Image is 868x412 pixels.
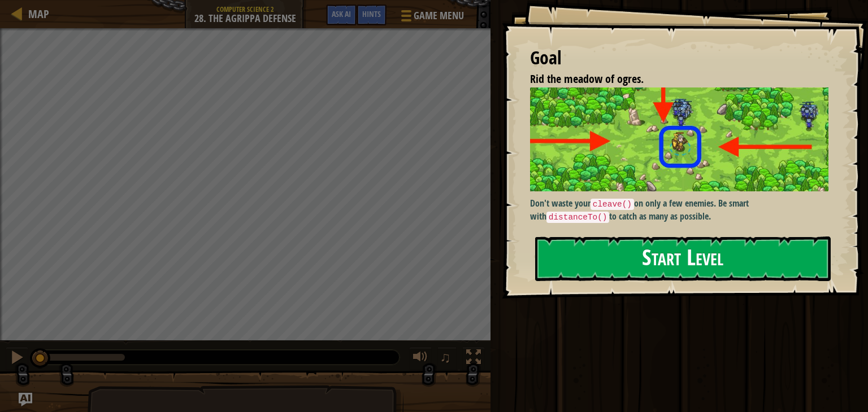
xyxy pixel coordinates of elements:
span: Map [28,6,49,21]
button: Ask AI [19,393,32,406]
button: Toggle fullscreen [462,347,485,370]
button: Game Menu [392,5,471,31]
li: Rid the meadow of ogres. [516,71,826,87]
p: Don't waste your on only a few enemies. Be smart with to catch as many as possible. [530,197,837,223]
code: cleave() [591,199,634,210]
button: Adjust volume [409,347,432,370]
span: ♫ [440,349,451,366]
button: Ask AI [326,5,357,25]
div: Goal [530,45,828,71]
button: ♫ [437,347,457,370]
span: Game Menu [414,8,464,23]
a: Map [23,6,49,21]
button: Ctrl + P: Pause [6,347,28,370]
img: The agrippa defense [530,87,837,191]
button: Start Level [535,236,831,281]
code: distanceTo() [546,212,610,223]
span: Ask AI [332,8,351,19]
span: Hints [362,8,381,19]
span: Rid the meadow of ogres. [530,71,644,86]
